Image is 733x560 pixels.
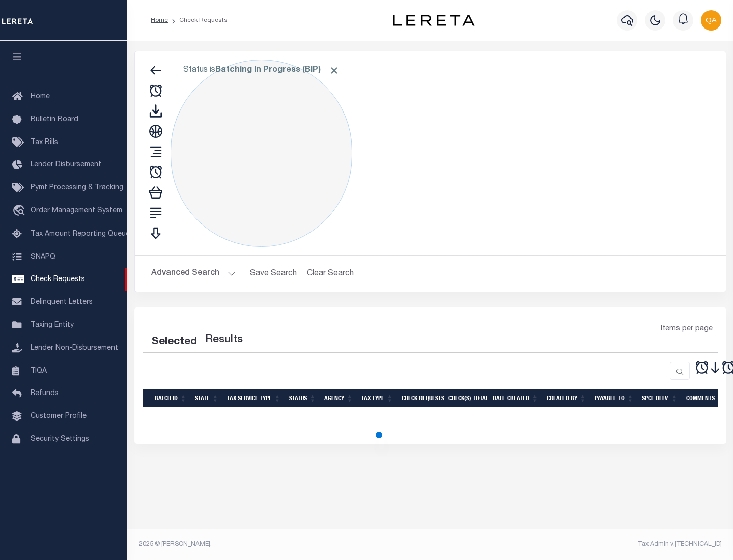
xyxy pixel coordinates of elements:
[320,389,357,407] th: Agency
[31,390,59,397] span: Refunds
[168,16,228,25] li: Check Requests
[31,161,101,169] span: Lender Disbursement
[661,324,713,335] span: Items per page
[171,60,352,247] div: Click to Edit
[31,367,47,374] span: TIQA
[682,389,728,407] th: Comments
[489,389,543,407] th: Date Created
[31,436,89,443] span: Security Settings
[191,389,223,407] th: State
[31,231,130,238] span: Tax Amount Reporting Queue
[223,389,285,407] th: Tax Service Type
[543,389,590,407] th: Created By
[357,389,398,407] th: Tax Type
[31,139,58,146] span: Tax Bills
[31,93,50,100] span: Home
[205,332,243,348] label: Results
[31,253,55,260] span: SNAPQ
[285,389,320,407] th: Status
[31,413,87,420] span: Customer Profile
[31,322,74,329] span: Taxing Entity
[31,345,118,352] span: Lender Non-Disbursement
[393,15,474,26] img: logo-dark.svg
[31,276,85,283] span: Check Requests
[244,264,303,284] button: Save Search
[303,264,358,284] button: Clear Search
[151,389,191,407] th: Batch Id
[31,207,122,214] span: Order Management System
[638,389,682,407] th: Spcl Delv.
[151,17,168,23] a: Home
[31,116,78,123] span: Bulletin Board
[329,65,340,76] span: Click to Remove
[215,66,340,74] b: Batching In Progress (BIP)
[131,540,431,549] div: 2025 © [PERSON_NAME].
[438,540,722,549] div: Tax Admin v.[TECHNICAL_ID]
[444,389,489,407] th: Check(s) Total
[31,299,93,306] span: Delinquent Letters
[151,334,197,350] div: Selected
[590,389,638,407] th: Payable To
[701,10,721,31] img: svg+xml;base64,PHN2ZyB4bWxucz0iaHR0cDovL3d3dy53My5vcmcvMjAwMC9zdmciIHBvaW50ZXItZXZlbnRzPSJub25lIi...
[398,389,444,407] th: Check Requests
[31,184,123,191] span: Pymt Processing & Tracking
[12,205,29,218] i: travel_explore
[151,264,236,284] button: Advanced Search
